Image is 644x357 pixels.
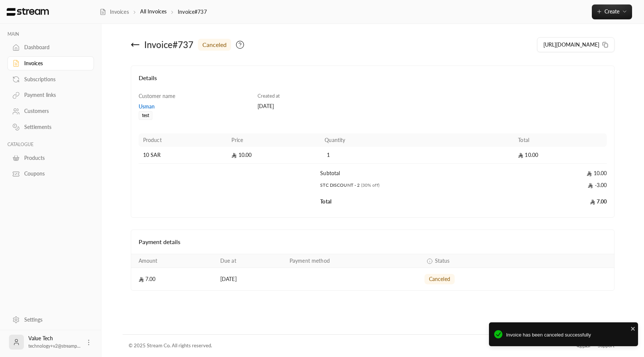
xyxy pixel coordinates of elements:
div: Value Tech [28,335,80,350]
button: [URL][DOMAIN_NAME] [537,37,615,52]
div: Products [24,154,85,162]
span: canceled [202,40,227,49]
td: 7.00 [514,193,607,210]
h4: Payment details [139,237,607,246]
div: Coupons [24,170,85,177]
div: test [139,111,152,120]
a: Payment links [7,88,94,102]
div: Subscriptions [24,76,85,83]
div: Dashboard [24,44,85,51]
div: Settlements [24,123,85,131]
a: Invoices [100,8,129,16]
th: Product [139,133,227,147]
td: 10 SAR [139,147,227,164]
span: (30% off) [361,182,379,188]
th: Total [514,133,607,147]
span: Customer name [139,93,175,99]
span: Create [604,8,619,15]
div: Invoices [24,60,85,67]
nav: breadcrumb [100,8,207,16]
div: Payment links [24,91,85,99]
span: [URL][DOMAIN_NAME] [543,41,599,48]
button: Create [592,4,632,19]
div: © 2025 Stream Co. All rights reserved. [129,342,212,350]
a: Customers [7,104,94,119]
table: Payments [131,254,615,290]
span: Invoice has been canceled successfully [506,331,633,339]
a: Usmantest [139,103,250,118]
div: [DATE] [258,102,369,110]
div: Invoice # 737 [144,39,193,51]
span: Created at [258,93,280,99]
td: Subtotal [320,164,514,181]
h4: Details [139,73,607,90]
td: 10.00 [514,147,607,164]
a: Coupons [7,167,94,181]
th: Price [227,133,320,147]
th: Amount [131,254,216,268]
p: Invoice#737 [178,8,206,16]
td: STC DISCOUNT - 2 [320,181,514,193]
img: Logo [6,8,50,16]
a: Settlements [7,120,94,135]
span: canceled [429,275,450,283]
th: Quantity [320,133,514,147]
button: close [631,325,636,332]
table: Products [139,133,607,210]
a: Settings [7,312,94,327]
a: Invoices [7,56,94,71]
span: 1 [325,151,332,159]
div: Customers [24,107,85,115]
a: Products [7,151,94,165]
td: Total [320,193,514,210]
td: 10.00 [514,164,607,181]
p: CATALOGUE [7,142,94,148]
td: 10.00 [227,147,320,164]
td: 7.00 [131,268,216,290]
div: Settings [24,316,85,323]
th: Payment method [285,254,420,268]
p: MAIN [7,31,94,37]
div: Usman [139,103,250,110]
td: -3.00 [514,181,607,193]
th: Due at [216,254,285,268]
td: [DATE] [216,268,285,290]
a: Subscriptions [7,72,94,86]
a: All Invoices [140,8,167,15]
span: technology+v2@streamp... [28,343,80,349]
span: Status [435,257,450,265]
a: Dashboard [7,40,94,55]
